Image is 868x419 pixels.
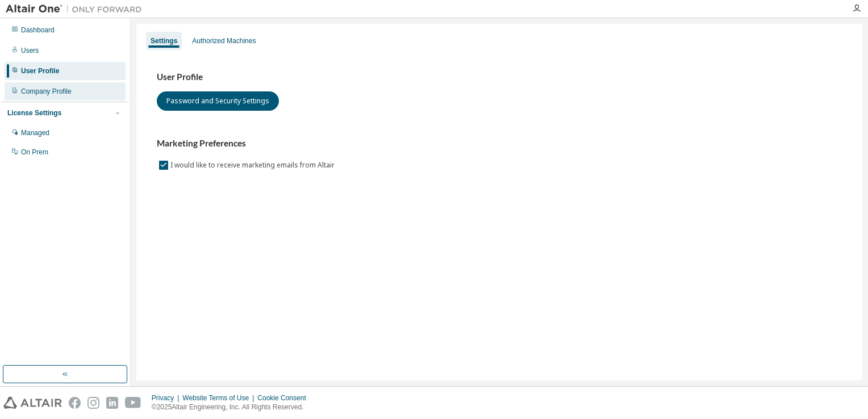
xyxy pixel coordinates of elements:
div: Settings [151,36,177,45]
div: Managed [21,128,49,137]
div: User Profile [21,66,59,76]
img: Altair One [6,3,148,15]
img: facebook.svg [69,397,81,409]
label: I would like to receive marketing emails from Altair [170,158,337,172]
img: linkedin.svg [106,397,118,409]
div: Dashboard [21,26,55,35]
div: Users [21,46,39,55]
div: License Settings [7,108,61,118]
img: altair_logo.svg [3,397,62,409]
img: youtube.svg [125,397,141,409]
div: Cookie Consent [257,393,312,403]
p: © 2025 Altair Engineering, Inc. All Rights Reserved. [152,403,313,412]
div: Company Profile [21,87,72,96]
div: Authorized Machines [192,36,256,45]
img: instagram.svg [87,397,99,409]
h3: Marketing Preferences [157,138,842,149]
div: On Prem [21,148,48,157]
div: Privacy [152,393,182,403]
h3: User Profile [157,72,842,83]
button: Password and Security Settings [157,91,279,111]
div: Website Terms of Use [182,393,257,403]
